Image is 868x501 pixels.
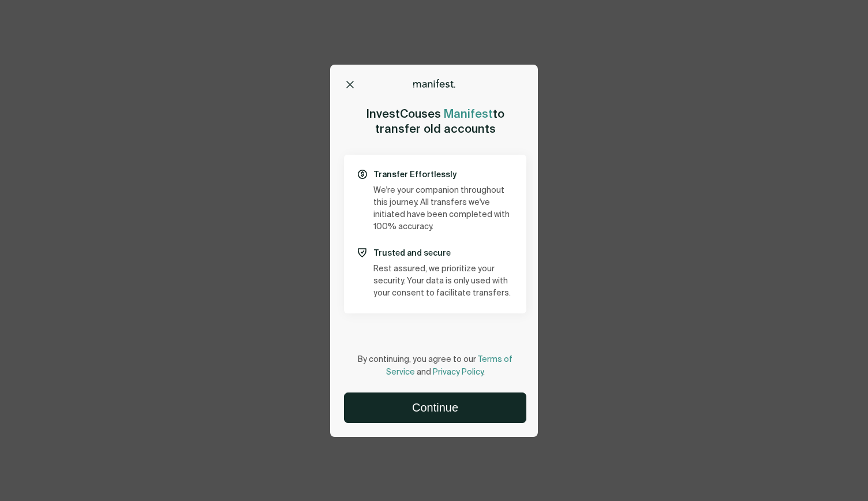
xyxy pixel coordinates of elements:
[373,185,512,233] p: We're your companion throughout this journey. All transfers we've initiated have been completed w...
[373,247,512,259] p: Trusted and secure
[366,106,504,136] h2: uses to transfer old accounts
[366,106,415,121] span: InvestCo
[345,393,526,423] button: Continue
[444,106,493,121] span: Manifest
[373,263,512,300] p: Rest assured, we prioritize your security. Your data is only used with your consent to facilitate...
[344,353,526,379] p: By continuing, you agree to our and .
[373,169,512,180] p: Transfer Effortlessly
[433,368,483,376] a: Privacy Policy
